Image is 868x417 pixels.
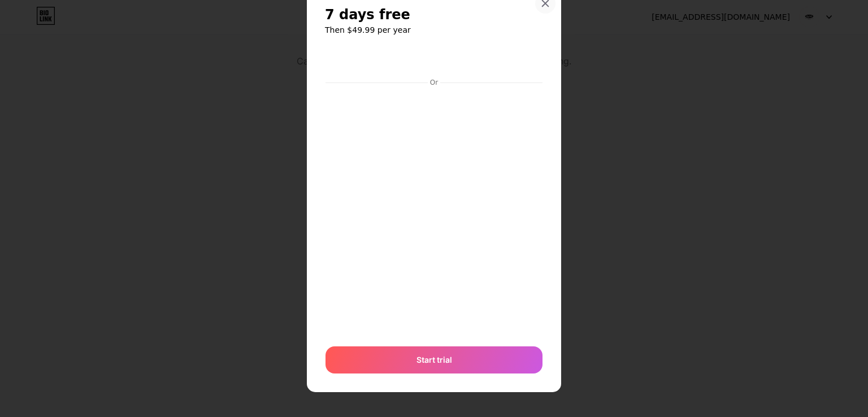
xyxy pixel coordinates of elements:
span: Start trial [416,354,452,366]
iframe: Secure payment input frame [323,88,545,335]
h6: Then $49.99 per year [325,24,543,36]
span: 7 days free [325,6,410,24]
iframe: Secure payment button frame [325,47,542,75]
div: Or [428,78,440,87]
